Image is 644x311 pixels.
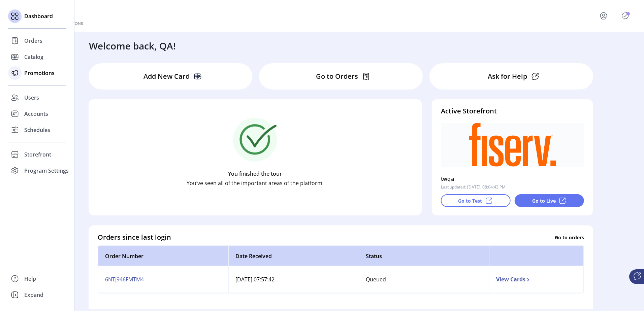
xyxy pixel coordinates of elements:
[489,266,584,293] td: View Cards
[24,94,39,102] span: Users
[532,197,556,204] p: Go to Live
[458,197,482,204] p: Go to Test
[24,275,36,283] span: Help
[24,167,69,175] span: Program Settings
[24,291,43,299] span: Expand
[441,184,506,190] p: Last updated: [DATE], 08:04:43 PM
[359,266,489,293] td: Queued
[316,71,358,81] p: Go to Orders
[441,106,584,116] h4: Active Storefront
[98,232,171,242] h4: Orders since last login
[89,39,176,53] h3: Welcome back, QA!
[228,170,282,178] p: You finished the tour
[98,246,228,266] th: Order Number
[24,53,43,61] span: Catalog
[143,71,190,81] p: Add New Card
[228,266,359,293] td: [DATE] 07:57:42
[24,126,50,134] span: Schedules
[98,266,228,293] td: 6NTJ946FMTM4
[359,246,489,266] th: Status
[228,246,359,266] th: Date Received
[24,12,53,20] span: Dashboard
[555,234,584,241] p: Go to orders
[441,173,454,184] p: twqa
[24,37,42,45] span: Orders
[187,179,324,187] p: You’ve seen all of the important areas of the platform.
[488,71,527,81] p: Ask for Help
[620,10,631,21] button: Publisher Panel
[24,69,55,77] span: Promotions
[24,110,48,118] span: Accounts
[24,150,51,159] span: Storefront
[590,8,620,24] button: menu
